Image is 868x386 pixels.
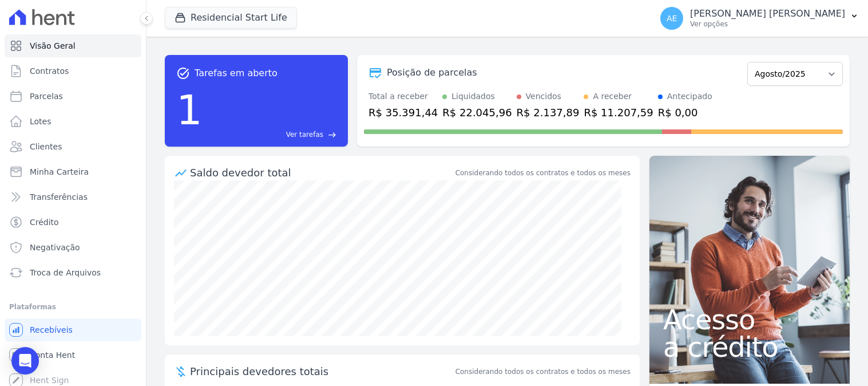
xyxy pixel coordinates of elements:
[30,141,62,152] span: Clientes
[455,168,631,178] div: Considerando todos os contratos e todos os meses
[207,129,336,140] a: Ver tarefas east
[667,90,712,103] div: Antecipado
[5,236,141,259] a: Negativação
[30,166,89,178] span: Minha Carteira
[190,165,453,180] div: Saldo devedor total
[30,116,51,127] span: Lotes
[387,66,477,80] div: Posição de parcelas
[195,66,278,80] span: Tarefas em aberto
[165,7,297,29] button: Residencial Start Life
[286,129,323,140] span: Ver tarefas
[455,367,631,377] span: Considerando todos os contratos e todos os meses
[5,344,141,367] a: Conta Hent
[651,2,868,34] button: AE [PERSON_NAME] [PERSON_NAME] Ver opções
[30,90,63,102] span: Parcelas
[11,347,39,375] div: Open Intercom Messenger
[368,90,438,103] div: Total a receber
[30,191,88,203] span: Transferências
[663,333,836,361] span: a crédito
[442,105,512,120] div: R$ 22.045,96
[584,105,653,120] div: R$ 11.207,59
[5,186,141,208] a: Transferências
[5,85,141,108] a: Parcelas
[5,60,141,82] a: Contratos
[5,318,141,341] a: Recebíveis
[517,105,580,120] div: R$ 2.137,89
[663,306,836,333] span: Acesso
[593,90,632,103] div: A receber
[328,131,336,139] span: east
[9,300,137,314] div: Plataformas
[5,261,141,284] a: Troca de Arquivos
[30,349,75,361] span: Conta Hent
[368,105,438,120] div: R$ 35.391,44
[5,110,141,133] a: Lotes
[667,14,677,22] span: AE
[190,364,453,379] span: Principais devedores totais
[526,90,561,103] div: Vencidos
[5,135,141,158] a: Clientes
[30,267,101,278] span: Troca de Arquivos
[5,211,141,234] a: Crédito
[30,40,76,52] span: Visão Geral
[30,324,73,336] span: Recebíveis
[176,66,190,80] span: task_alt
[5,160,141,183] a: Minha Carteira
[690,8,845,19] p: [PERSON_NAME] [PERSON_NAME]
[658,105,712,120] div: R$ 0,00
[30,216,59,228] span: Crédito
[451,90,495,103] div: Liquidados
[176,80,203,140] div: 1
[30,65,69,77] span: Contratos
[690,19,845,29] p: Ver opções
[5,34,141,57] a: Visão Geral
[30,242,80,253] span: Negativação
